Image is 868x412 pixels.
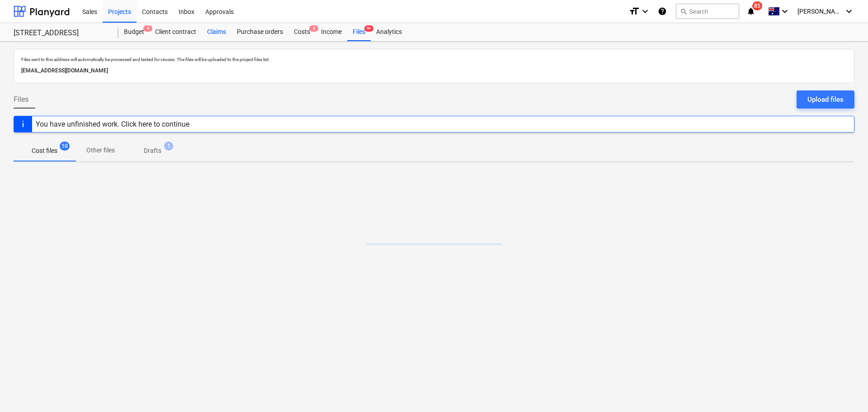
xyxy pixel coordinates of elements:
[202,23,231,41] a: Claims
[680,8,687,15] span: search
[364,25,373,32] span: 9+
[143,25,152,32] span: 4
[746,6,755,17] i: notifications
[807,94,844,105] div: Upload files
[629,6,640,17] i: format_size
[309,25,318,32] span: 3
[150,23,202,41] a: Client contract
[288,23,316,41] div: Costs
[144,146,161,156] p: Drafts
[779,6,790,17] i: keyboard_arrow_down
[797,8,843,15] span: [PERSON_NAME]
[21,66,847,76] p: [EMAIL_ADDRESS][DOMAIN_NAME]
[60,142,70,151] span: 10
[118,23,150,41] a: Budget4
[347,23,371,41] a: Files9+
[658,6,667,17] i: Knowledge base
[118,23,150,41] div: Budget
[14,94,28,105] span: Files
[797,90,854,109] button: Upload files
[676,4,739,19] button: Search
[347,23,371,41] div: Files
[316,23,347,41] a: Income
[371,23,407,41] a: Analytics
[640,6,651,17] i: keyboard_arrow_down
[36,120,189,128] div: You have unfinished work. Click here to continue
[21,57,847,62] p: Files sent to this address will automatically be processed and tested for viruses. The files will...
[844,6,854,17] i: keyboard_arrow_down
[823,369,868,412] iframe: Chat Widget
[752,1,762,10] span: 85
[288,23,316,41] a: Costs3
[32,146,57,156] p: Cost files
[231,23,288,41] a: Purchase orders
[86,146,115,155] p: Other files
[164,142,173,151] span: 1
[14,28,108,38] div: [STREET_ADDRESS]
